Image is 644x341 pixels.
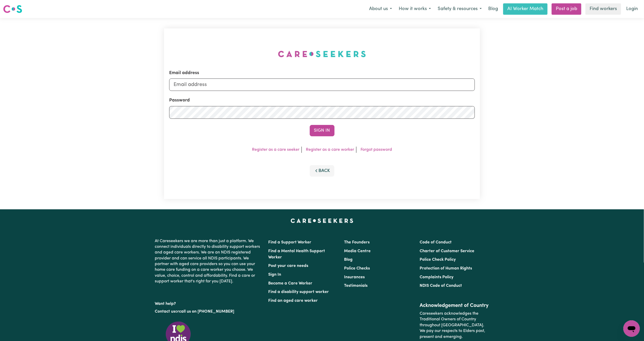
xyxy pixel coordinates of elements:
[310,125,335,136] button: Sign In
[623,320,640,337] iframe: Button to launch messaging window, conversation in progress
[155,236,262,287] p: At Careseekers we are more than just a platform. We connect individuals directly to disability su...
[552,3,581,15] a: Post a job
[420,240,452,244] a: Code of Conduct
[485,3,501,15] a: Blog
[344,258,353,262] a: Blog
[252,148,299,152] a: Register as a care seeker
[361,148,392,152] a: Forgot password
[268,299,318,303] a: Find an aged care worker
[344,266,370,271] a: Police Checks
[344,240,370,244] a: The Founders
[179,310,234,314] a: call us on [PHONE_NUMBER]
[3,4,22,14] img: Careseekers logo
[155,310,175,314] a: Contact us
[503,3,548,15] a: AI Worker Match
[420,284,462,288] a: NDIS Code of Conduct
[268,240,312,244] a: Find a Support Worker
[395,4,434,14] button: How it works
[434,4,485,14] button: Safety & resources
[420,266,472,271] a: Protection of Human Rights
[155,307,262,316] p: or
[420,258,456,262] a: Police Check Policy
[169,97,190,104] label: Password
[268,273,281,277] a: Sign In
[268,249,325,259] a: Find a Mental Health Support Worker
[344,284,368,288] a: Testimonials
[344,249,371,253] a: Media Centre
[344,275,365,279] a: Insurances
[623,3,641,15] a: Login
[169,70,199,76] label: Email address
[366,4,395,14] button: About us
[420,275,453,279] a: Complaints Policy
[585,3,621,15] a: Find workers
[306,148,354,152] a: Register as a care worker
[420,249,474,253] a: Charter of Customer Service
[420,303,489,309] h2: Acknowledgement of Country
[268,264,308,268] a: Post your care needs
[3,3,22,15] a: Careseekers logo
[155,299,262,307] p: Want help?
[169,78,475,91] input: Email address
[291,219,353,223] a: Careseekers home page
[268,281,313,286] a: Become a Care Worker
[310,165,335,177] button: Back
[268,290,329,294] a: Find a disability support worker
